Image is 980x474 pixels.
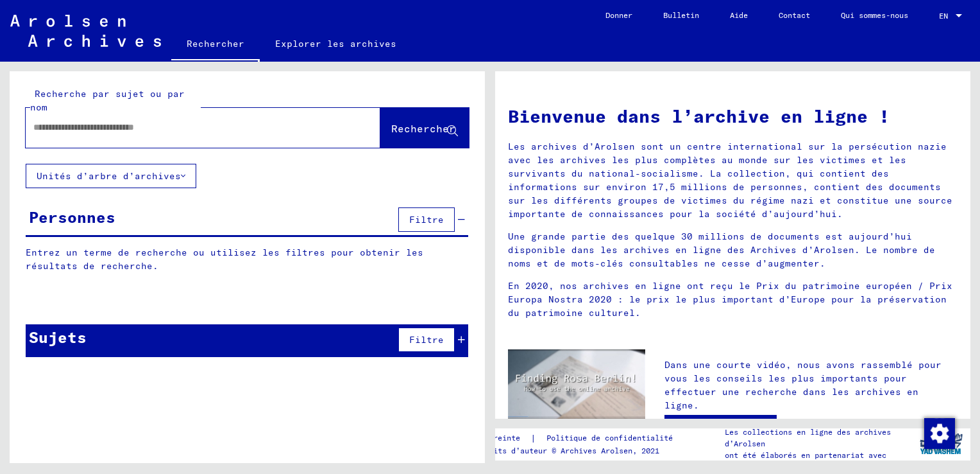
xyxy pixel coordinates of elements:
[508,140,958,221] p: Les archives d’Arolsen sont un centre international sur la persécution nazie avec les archives le...
[536,432,688,445] a: Politique de confidentialité
[924,418,955,449] img: Modifier le consentement
[939,12,953,21] span: EN
[530,432,536,445] font: |
[398,328,455,352] button: Filtre
[664,358,958,412] p: Dans une courte vidéo, nous avons rassemblé pour vous les conseils les plus importants pour effec...
[725,450,911,461] p: ont été élaborés en partenariat avec
[409,214,444,225] span: Filtre
[508,349,645,424] img: video.jpg
[26,246,468,273] p: Entrez un terme de recherche ou utilisez les filtres pour obtenir les résultats de recherche.
[398,207,455,232] button: Filtre
[391,122,455,135] span: Rechercher
[480,432,530,445] a: Empreinte
[508,230,958,270] p: Une grande partie des quelque 30 millions de documents est aujourd’hui disponible dans les archiv...
[29,326,87,349] div: Sujets
[26,164,196,188] button: Unités d’arbre d’archives
[171,28,260,62] a: Rechercher
[409,334,444,346] span: Filtre
[508,279,958,320] p: En 2020, nos archives en ligne ont reçu le Prix du patrimoine européen / Prix Europa Nostra 2020 ...
[10,15,161,47] img: Arolsen_neg.svg
[725,426,911,450] p: Les collections en ligne des archives d’Arolsen
[260,28,412,59] a: Explorer les archives
[508,103,958,130] h1: Bienvenue dans l’archive en ligne !
[380,108,469,148] button: Rechercher
[664,415,777,441] a: Regarder la vidéo
[30,88,185,113] mat-label: Recherche par sujet ou par nom
[480,445,688,457] p: Droits d’auteur © Archives Arolsen, 2021
[37,170,181,182] font: Unités d’arbre d’archives
[924,417,954,448] div: Modifier le consentement
[917,428,965,460] img: yv_logo.png
[29,206,115,229] div: Personnes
